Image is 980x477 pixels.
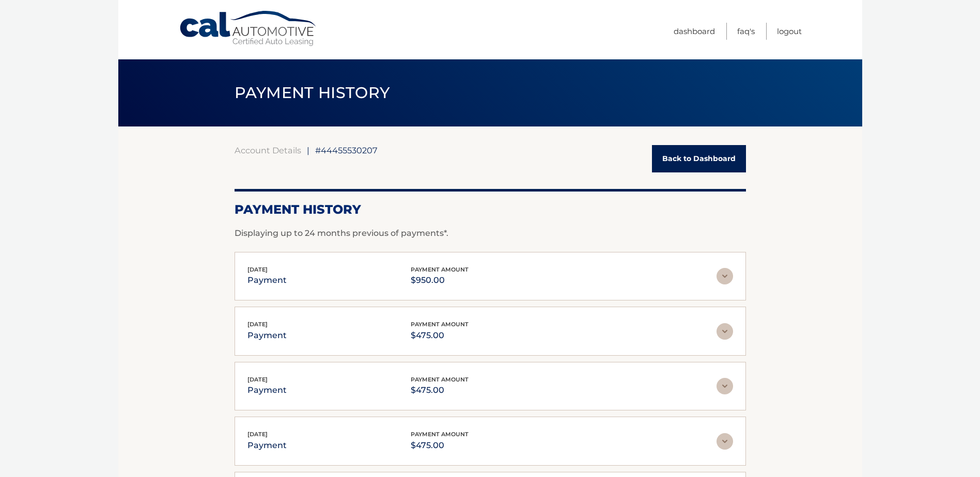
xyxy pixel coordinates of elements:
span: | [307,145,309,155]
a: Cal Automotive [179,10,318,47]
p: payment [247,383,287,397]
span: PAYMENT HISTORY [235,83,390,102]
span: [DATE] [247,431,268,438]
p: $475.00 [411,438,469,453]
p: Displaying up to 24 months previous of payments*. [235,227,746,240]
span: [DATE] [247,266,268,273]
a: Account Details [235,145,301,155]
img: accordion-rest.svg [717,323,733,340]
a: FAQ's [737,23,755,40]
p: payment [247,438,287,453]
span: payment amount [411,321,469,328]
h2: Payment History [235,202,746,217]
span: payment amount [411,431,469,438]
a: Dashboard [674,23,715,40]
span: [DATE] [247,376,268,383]
p: payment [247,328,287,343]
p: $475.00 [411,328,469,343]
p: payment [247,273,287,288]
img: accordion-rest.svg [717,433,733,450]
span: [DATE] [247,321,268,328]
img: accordion-rest.svg [717,378,733,394]
img: accordion-rest.svg [717,268,733,284]
a: Logout [777,23,802,40]
span: #44455530207 [315,145,378,155]
span: payment amount [411,266,469,273]
span: payment amount [411,376,469,383]
a: Back to Dashboard [652,145,746,172]
p: $950.00 [411,273,469,288]
p: $475.00 [411,383,469,397]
